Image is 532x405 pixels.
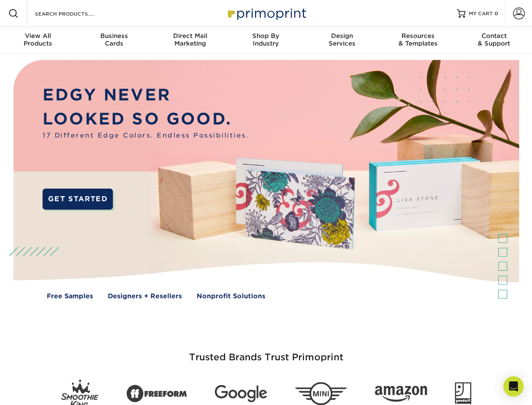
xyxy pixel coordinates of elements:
span: Direct Mail [152,32,228,40]
span: Resources [380,32,456,40]
p: EDGY NEVER [43,83,249,107]
span: Design [304,32,380,40]
a: Nonprofit Solutions [197,292,265,301]
a: DesignServices [304,27,380,54]
a: Shop ByIndustry [228,27,304,54]
a: Resources& Templates [380,27,456,54]
div: Marketing [152,32,228,47]
span: Business [76,32,152,40]
span: Shop By [228,32,304,40]
img: Google [215,385,267,402]
a: GET STARTED [43,189,113,210]
div: & Templates [380,32,456,47]
iframe: Google Customer Reviews [2,379,72,402]
span: MY CART [469,10,493,17]
input: SEARCH PRODUCTS..... [34,8,116,19]
div: Cards [76,32,152,47]
a: BusinessCards [76,27,152,54]
img: Amazon [375,386,427,402]
a: Contact& Support [456,27,532,54]
div: & Support [456,32,532,47]
a: Designers + Resellers [108,292,182,301]
img: Primoprint [224,4,308,22]
span: 0 [495,11,498,16]
h3: Trusted Brands Trust Primoprint [20,332,513,373]
a: Free Samples [47,292,93,301]
span: Contact [456,32,532,40]
img: Goodwill [455,382,471,405]
div: Open Intercom Messenger [503,376,524,397]
p: LOOKED SO GOOD. [43,107,249,131]
a: Direct MailMarketing [152,27,228,54]
div: Industry [228,32,304,47]
div: Services [304,32,380,47]
span: 17 Different Edge Colors. Endless Possibilities. [43,131,249,140]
